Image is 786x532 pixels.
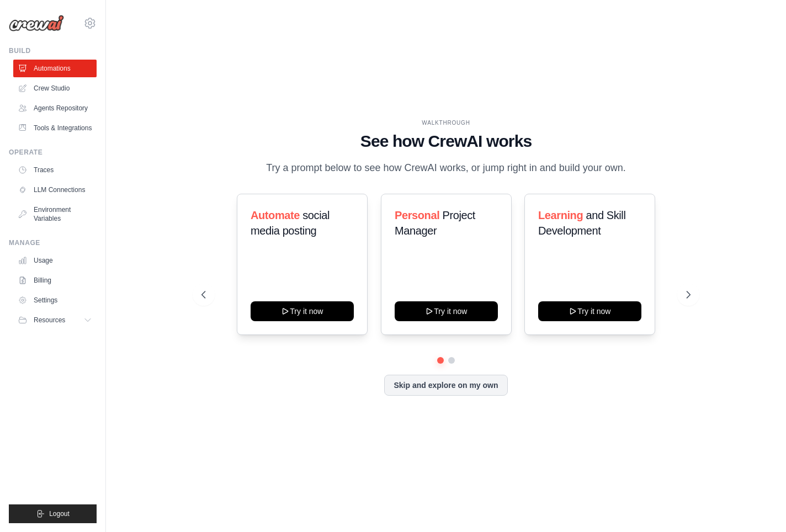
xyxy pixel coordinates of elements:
[395,209,439,221] span: Personal
[34,316,65,324] span: Resources
[251,301,354,321] button: Try it now
[9,504,97,523] button: Logout
[13,291,97,309] a: Settings
[49,509,70,518] span: Logout
[395,209,475,237] span: Project Manager
[13,119,97,137] a: Tools & Integrations
[13,311,97,329] button: Resources
[261,160,631,176] p: Try a prompt below to see how CrewAI works, or jump right in and build your own.
[251,209,330,237] span: social media posting
[13,79,97,97] a: Crew Studio
[395,301,498,321] button: Try it now
[13,60,97,77] a: Automations
[201,131,691,151] h1: See how CrewAI works
[538,301,641,321] button: Try it now
[9,148,97,157] div: Operate
[13,181,97,199] a: LLM Connections
[9,238,97,247] div: Manage
[251,209,300,221] span: Automate
[9,46,97,55] div: Build
[9,15,64,31] img: Logo
[538,209,583,221] span: Learning
[13,252,97,269] a: Usage
[13,201,97,227] a: Environment Variables
[384,375,507,396] button: Skip and explore on my own
[201,119,691,127] div: WALKTHROUGH
[13,161,97,179] a: Traces
[13,99,97,117] a: Agents Repository
[13,272,97,289] a: Billing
